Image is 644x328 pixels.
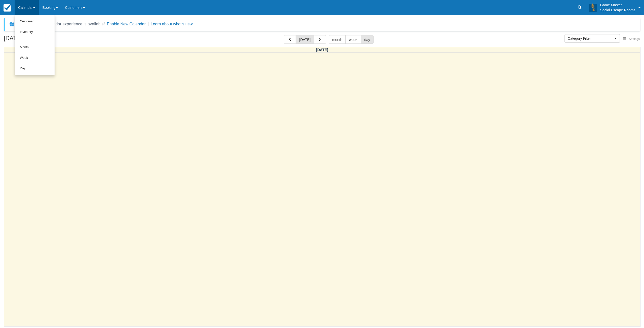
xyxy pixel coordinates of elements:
span: Settings [629,37,640,41]
p: Game Master [600,3,635,8]
span: [DATE] [316,48,328,52]
a: Customer [15,16,55,27]
button: [DATE] [296,35,314,44]
div: A new Booking Calendar experience is available! [17,21,105,27]
span: | [148,22,149,26]
img: checkfront-main-nav-mini-logo.png [4,4,11,12]
a: Month [15,42,55,53]
a: Week [15,53,55,63]
button: day [361,35,374,44]
img: A3 [589,4,597,12]
a: Learn about what's new [151,22,193,26]
button: Settings [620,35,643,43]
button: week [345,35,361,44]
p: Social Escape Rooms [600,8,635,13]
a: Day [15,63,55,74]
button: Category Filter [565,34,620,43]
ul: Calendar [15,15,55,75]
span: Category Filter [568,36,613,41]
button: Enable New Calendar [107,22,146,27]
a: Inventory [15,27,55,37]
h2: [DATE] [4,35,67,44]
button: month [329,35,346,44]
